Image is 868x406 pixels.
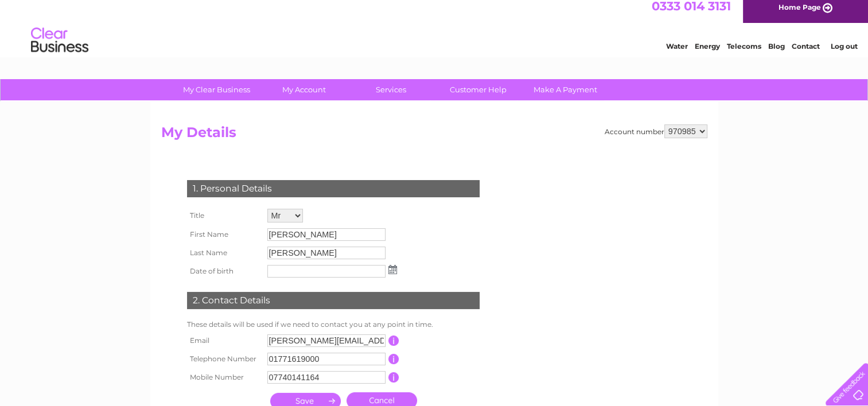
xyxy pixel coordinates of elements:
[169,79,264,100] a: My Clear Business
[30,30,89,65] img: logo.png
[792,49,820,57] a: Contact
[388,335,399,346] input: Information
[518,79,613,100] a: Make A Payment
[184,244,264,262] th: Last Name
[605,124,707,138] div: Account number
[388,354,399,364] input: Information
[164,6,706,56] div: Clear Business is a trading name of Verastar Limited (registered in [GEOGRAPHIC_DATA] No. 3667643...
[727,49,761,57] a: Telecoms
[256,79,351,100] a: My Account
[388,372,399,382] input: Information
[666,49,688,57] a: Water
[768,49,785,57] a: Blog
[184,368,264,387] th: Mobile Number
[184,318,482,331] td: These details will be used if we need to contact you at any point in time.
[184,225,264,244] th: First Name
[388,265,397,274] img: ...
[830,49,857,57] a: Log out
[344,79,438,100] a: Services
[161,124,707,146] h2: My Details
[652,6,731,20] a: 0333 014 3131
[695,49,720,57] a: Energy
[187,292,480,309] div: 2. Contact Details
[431,79,526,100] a: Customer Help
[184,206,264,225] th: Title
[184,331,264,350] th: Email
[184,262,264,280] th: Date of birth
[187,180,480,197] div: 1. Personal Details
[184,350,264,368] th: Telephone Number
